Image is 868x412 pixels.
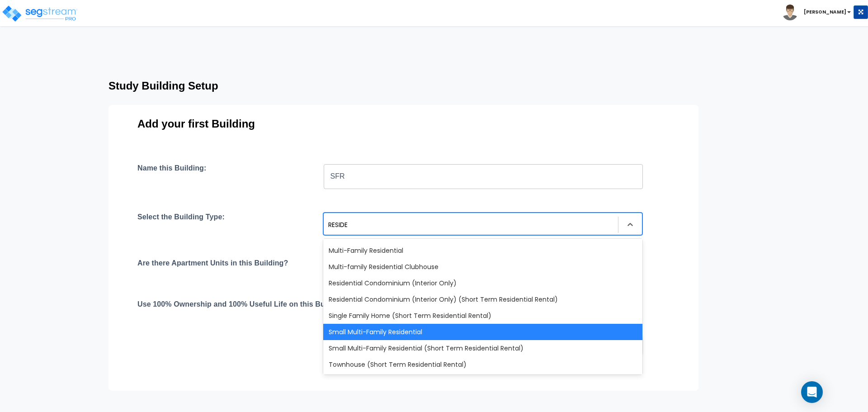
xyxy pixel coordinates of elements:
[137,118,670,130] h3: Add your first Building
[804,9,846,15] b: [PERSON_NAME]
[323,340,642,356] div: Small Multi-Family Residential (Short Term Residential Rental)
[137,298,344,310] h4: Use 100% Ownership and 100% Useful Life on this Building
[137,164,206,189] h4: Name this Building:
[801,381,823,403] div: Open Intercom Messenger
[323,242,642,259] div: Multi-Family Residential
[782,5,798,20] img: avatar.png
[323,324,642,340] div: Small Multi-Family Residential
[108,80,763,92] h3: Study Building Setup
[137,259,315,279] h4: Are there Apartment Units in this Building?
[323,356,642,373] div: Townhouse (Short Term Residential Rental)
[323,275,642,291] div: Residential Condominium (Interior Only)
[1,5,78,23] img: logo_pro_r.png
[323,259,642,275] div: Multi-family Residential Clubhouse
[323,308,642,324] div: Single Family Home (Short Term Residential Rental)
[323,291,642,308] div: Residential Condominium (Interior Only) (Short Term Residential Rental)
[324,164,643,189] input: Building Name
[137,213,225,235] h4: Select the Building Type:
